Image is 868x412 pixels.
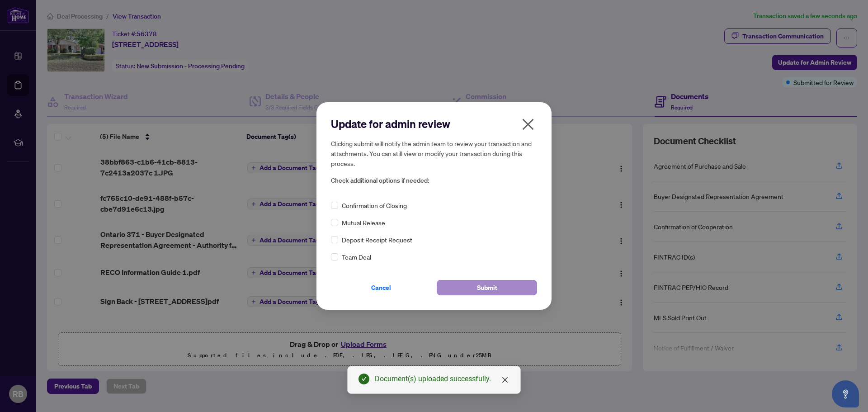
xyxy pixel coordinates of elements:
h5: Clicking submit will notify the admin team to review your transaction and attachments. You can st... [331,138,537,168]
h2: Update for admin review [331,117,537,131]
span: check-circle [359,374,369,384]
span: close [521,117,535,132]
span: Check additional options if needed: [331,175,537,186]
button: Submit [437,280,537,295]
a: Close [500,375,510,385]
span: Team Deal [342,252,371,262]
span: Mutual Release [342,218,385,227]
button: Cancel [331,280,431,295]
span: Submit [477,280,497,295]
button: Open asap [832,380,859,407]
span: Cancel [371,280,391,295]
span: Confirmation of Closing [342,200,407,210]
div: Document(s) uploaded successfully. [375,374,509,384]
span: close [501,376,509,384]
span: Deposit Receipt Request [342,235,412,245]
